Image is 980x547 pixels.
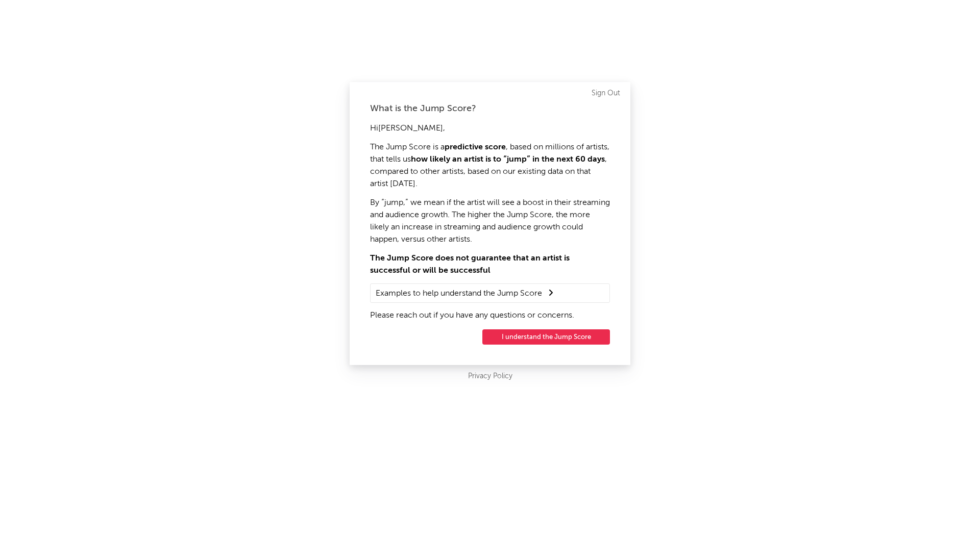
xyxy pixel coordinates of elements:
[370,122,610,135] p: Hi [PERSON_NAME] ,
[411,155,605,164] strong: how likely an artist is to “jump” in the next 60 days
[370,309,610,322] p: Please reach out if you have any questions or concerns.
[370,102,610,115] div: What is the Jump Score?
[376,286,604,300] summary: Examples to help understand the Jump Score
[468,370,512,383] a: Privacy Policy
[592,87,620,99] a: Sign Out
[370,254,570,275] strong: The Jump Score does not guarantee that an artist is successful or will be successful
[370,197,610,246] p: By “jump,” we mean if the artist will see a boost in their streaming and audience growth. The hig...
[482,329,610,345] button: I understand the Jump Score
[445,143,506,151] strong: predictive score
[370,141,610,190] p: The Jump Score is a , based on millions of artists, that tells us , compared to other artists, ba...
